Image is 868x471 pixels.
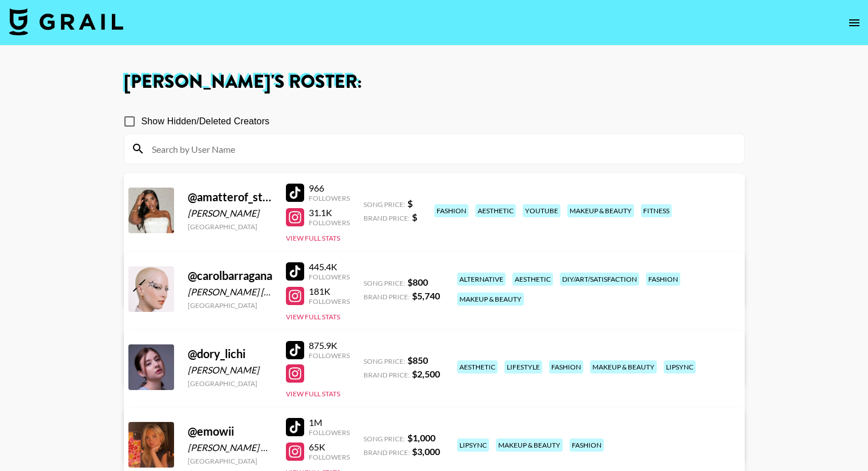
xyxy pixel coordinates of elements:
span: Brand Price: [364,371,410,379]
strong: $ 5,740 [412,290,440,301]
div: [GEOGRAPHIC_DATA] [188,222,272,231]
div: 31.1K [309,207,350,218]
span: Brand Price: [364,293,410,301]
h1: [PERSON_NAME] 's Roster: [124,73,745,91]
div: [PERSON_NAME] & [PERSON_NAME] [188,442,272,453]
div: Followers [309,218,350,227]
div: 1M [309,417,350,428]
div: alternative [457,273,506,286]
div: [PERSON_NAME] [188,364,272,376]
div: fashion [570,438,604,452]
strong: $ 1,000 [407,432,435,443]
span: Brand Price: [364,448,410,457]
div: 445.4K [309,261,350,273]
div: lipsync [457,438,489,452]
div: aesthetic [457,360,498,373]
strong: $ [407,198,413,209]
div: [GEOGRAPHIC_DATA] [188,301,272,310]
div: @ carolbarragana [188,269,272,283]
div: aesthetic [512,273,553,286]
div: 875.9K [309,340,350,351]
div: fitness [641,204,672,217]
div: Followers [309,297,350,306]
div: @ dory_lichi [188,347,272,361]
strong: $ 850 [407,355,428,366]
span: Brand Price: [364,214,410,222]
div: aesthetic [475,204,516,217]
div: Followers [309,194,350,202]
span: Song Price: [364,435,405,443]
div: @ amatterof_style [188,190,272,204]
div: youtube [523,204,560,217]
span: Show Hidden/Deleted Creators [142,115,270,128]
div: [GEOGRAPHIC_DATA] [188,379,272,388]
div: [PERSON_NAME] [PERSON_NAME] [188,286,272,298]
div: Followers [309,453,350,461]
div: lipsync [664,360,696,373]
div: makeup & beauty [590,360,657,373]
div: Followers [309,273,350,281]
div: 65K [309,441,350,453]
div: [PERSON_NAME] [188,208,272,219]
div: [GEOGRAPHIC_DATA] [188,457,272,465]
strong: $ 2,500 [412,368,440,379]
div: fashion [646,273,680,286]
div: makeup & beauty [457,293,524,306]
img: Grail Talent [9,8,123,35]
div: diy/art/satisfaction [560,273,639,286]
span: Song Price: [364,279,405,287]
button: View Full Stats [286,234,340,242]
div: makeup & beauty [496,438,563,452]
span: Song Price: [364,357,405,366]
strong: $ [412,212,417,222]
div: lifestyle [504,360,542,373]
div: 966 [309,182,350,194]
div: Followers [309,351,350,360]
div: @ emowii [188,424,272,438]
div: Followers [309,428,350,437]
strong: $ 3,000 [412,446,440,457]
input: Search by User Name [145,140,737,158]
div: 181K [309,286,350,297]
div: fashion [549,360,583,373]
div: fashion [434,204,469,217]
span: Song Price: [364,200,405,209]
div: makeup & beauty [567,204,634,217]
button: View Full Stats [286,389,340,398]
button: open drawer [843,11,866,34]
button: View Full Stats [286,312,340,321]
strong: $ 800 [407,277,428,287]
